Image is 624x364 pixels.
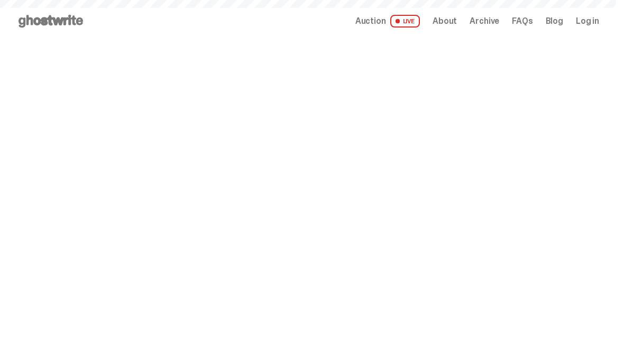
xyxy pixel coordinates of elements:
a: Log in [576,17,599,25]
span: Auction [355,17,386,25]
a: Auction LIVE [355,15,420,28]
a: Blog [546,17,563,25]
span: LIVE [390,15,420,28]
a: About [433,17,457,25]
a: Archive [470,17,499,25]
a: FAQs [512,17,533,25]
